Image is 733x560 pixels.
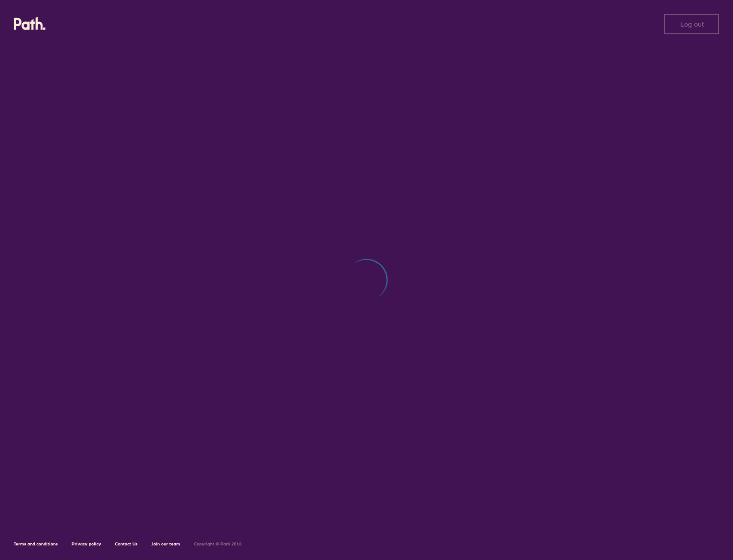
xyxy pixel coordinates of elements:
[194,542,242,547] h6: Copyright © Path 2018
[664,14,719,34] button: Log out
[151,541,180,547] a: Join our team
[115,541,138,547] a: Contact Us
[680,20,704,28] span: Log out
[72,541,101,547] a: Privacy policy
[14,541,58,547] a: Terms and conditions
